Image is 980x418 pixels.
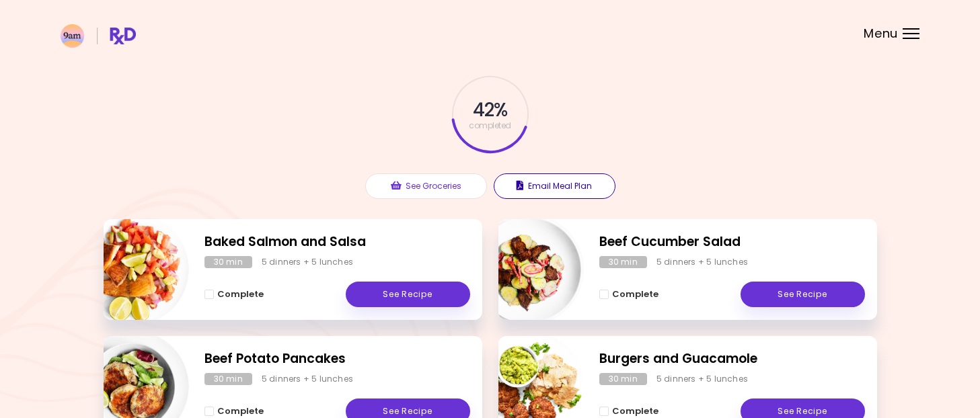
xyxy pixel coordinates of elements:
button: Complete - Beef Cucumber Salad [599,286,658,302]
span: Menu [864,28,898,40]
button: See Groceries [365,173,487,199]
span: Complete [217,289,264,300]
div: 30 min [599,256,647,268]
a: See Recipe - Baked Salmon and Salsa [346,282,470,307]
span: Complete [217,406,264,417]
img: RxDiet [61,24,136,48]
span: Complete [612,406,658,417]
span: completed [469,122,511,130]
span: Complete [612,289,658,300]
img: Info - Baked Salmon and Salsa [77,214,189,325]
h2: Burgers and Guacamole [599,349,865,369]
h2: Baked Salmon and Salsa [204,233,470,252]
a: See Recipe - Beef Cucumber Salad [741,282,865,307]
span: 42 % [473,99,507,122]
div: 5 dinners + 5 lunches [656,373,748,385]
div: 30 min [599,373,647,385]
div: 5 dinners + 5 lunches [656,256,748,268]
div: 30 min [204,373,252,385]
button: Email Meal Plan [494,173,615,199]
img: Info - Beef Cucumber Salad [472,214,584,325]
h2: Beef Cucumber Salad [599,233,865,252]
div: 5 dinners + 5 lunches [262,373,353,385]
div: 30 min [204,256,252,268]
h2: Beef Potato Pancakes [204,349,470,369]
button: Complete - Baked Salmon and Salsa [204,286,264,302]
div: 5 dinners + 5 lunches [262,256,353,268]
